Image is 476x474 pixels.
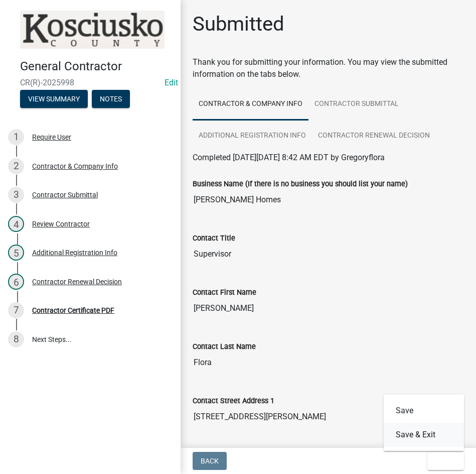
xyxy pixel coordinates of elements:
div: Contractor Submittal [32,191,98,198]
label: Contact Title [193,235,235,242]
wm-modal-confirm: Notes [92,95,130,103]
div: Additional Registration Info [32,249,117,256]
span: CR(R)-2025998 [20,78,161,87]
span: Exit [435,457,450,465]
div: Exit [384,395,464,451]
div: Review Contractor [32,220,90,227]
h4: General Contractor [20,59,173,74]
span: Completed [DATE][DATE] 8:42 AM EDT by Gregoryflora [193,153,385,162]
img: Kosciusko County, Indiana [20,11,165,49]
h1: Submitted [193,12,284,36]
button: View Summary [20,90,88,108]
div: Thank you for submitting your information. You may view the submitted information on the tabs below. [193,56,464,80]
div: 5 [8,245,24,261]
a: Additional Registration Info [193,120,312,152]
button: Exit [427,452,464,470]
div: Contractor Renewal Decision [32,278,122,285]
label: Contact Last Name [193,343,256,350]
div: 7 [8,302,24,318]
span: Back [201,457,219,465]
div: 1 [8,129,24,145]
div: 4 [8,216,24,232]
wm-modal-confirm: Summary [20,95,88,103]
button: Save [384,399,464,423]
a: Contractor Renewal Decision [312,120,436,152]
a: Contractor & Company Info [193,88,308,121]
div: Contractor & Company Info [32,163,118,170]
button: Save & Exit [384,423,464,447]
button: Back [193,452,227,470]
a: Edit [165,78,178,87]
wm-modal-confirm: Edit Application Number [165,78,178,87]
label: Business Name (If there is no business you should list your name) [193,181,408,188]
label: Contact Street Address 1 [193,398,274,405]
div: Require User [32,134,71,141]
a: Contractor Submittal [308,88,405,121]
div: 6 [8,274,24,290]
label: Contact First Name [193,289,256,296]
div: Contractor Certificate PDF [32,307,114,314]
div: 3 [8,187,24,203]
div: 2 [8,158,24,174]
div: 8 [8,331,24,347]
button: Notes [92,90,130,108]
